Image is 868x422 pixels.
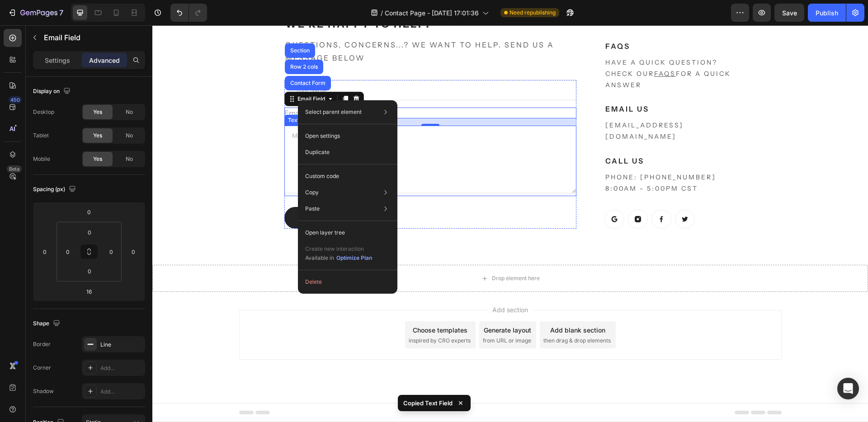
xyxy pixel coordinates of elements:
span: Yes [93,131,102,140]
p: Have a quick question? Check our for a quick answer [453,32,583,66]
div: Shadow [33,387,54,395]
p: Email us [453,78,583,89]
p: Call us [453,130,583,141]
div: Mobile [33,155,50,163]
u: FAQs [502,44,524,52]
span: No [126,108,133,116]
div: Open Intercom Messenger [837,378,859,399]
div: Beta [7,165,22,173]
span: inspired by CRO experts [256,311,318,319]
p: 7 [59,7,63,18]
span: / [381,8,383,18]
div: Line [100,341,143,349]
div: Tablet [33,131,49,140]
input: 0 [80,205,98,219]
span: then drag & drop elements [391,311,458,319]
button: Delete [302,274,394,290]
span: Yes [93,155,102,163]
span: No [126,155,133,163]
span: No [126,131,133,140]
p: [EMAIL_ADDRESS][DOMAIN_NAME] [453,94,583,117]
p: Phone: [PHONE_NUMBER] 8:00AM - 5:00PM CST [453,146,583,169]
input: l [80,285,98,298]
span: Contact Page - [DATE] 17:01:36 [385,8,479,18]
p: Open settings [305,132,340,140]
div: Submit [154,187,189,198]
span: Save [782,9,797,17]
div: Generate layout [331,300,379,309]
p: Duplicate [305,148,330,156]
button: Publish [808,4,846,22]
span: Yes [93,108,102,116]
p: Copied Text Field [403,399,453,408]
iframe: To enrich screen reader interactions, please activate Accessibility in Grammarly extension settings [152,25,868,422]
input: 0px [104,245,118,258]
div: 450 [9,96,22,103]
button: 7 [4,4,67,22]
input: 0 [127,245,140,258]
span: from URL or image [330,311,379,319]
p: Copy [305,188,319,197]
div: Drop element here [340,249,387,257]
div: Corner [33,364,51,372]
div: Shape [33,318,62,330]
div: Display on [33,85,72,98]
button: Optimize Plan [336,253,373,263]
div: Add blank section [398,300,453,309]
p: Open layer tree [305,229,345,237]
div: Desktop [33,108,54,116]
div: Add... [100,388,143,396]
div: Spacing (px) [33,183,78,196]
div: Publish [816,8,838,18]
button: Save [774,4,804,22]
p: Custom code [305,172,339,180]
p: Settings [45,56,70,65]
input: 0 [38,245,52,258]
p: Email Field [44,32,142,43]
input: 0px [80,264,99,278]
p: Paste [305,205,320,213]
p: Create new interaction [305,244,373,253]
p: Advanced [89,56,120,65]
div: Undo/Redo [170,4,207,22]
div: Optimize Plan [336,254,372,262]
span: Available in [305,254,334,261]
input: 0px [80,225,99,239]
div: Choose templates [260,300,315,309]
span: Add section [336,280,379,289]
p: Select parent element [305,108,362,116]
input: 0px [61,245,75,258]
div: Border [33,340,51,348]
p: FAQs [453,15,583,26]
span: Need republishing [509,9,556,17]
div: Add... [100,364,143,372]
